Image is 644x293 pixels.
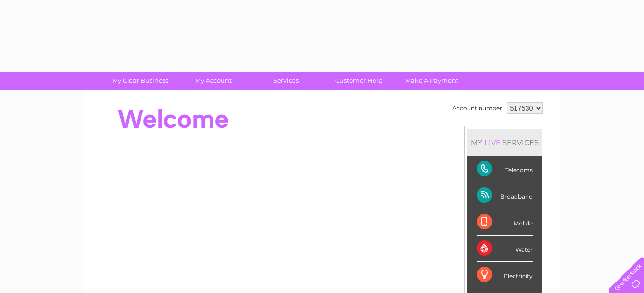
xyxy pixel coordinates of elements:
div: Electricity [477,262,533,288]
div: Mobile [477,209,533,236]
a: Services [246,72,326,90]
div: LIVE [482,138,503,147]
a: Customer Help [319,72,398,90]
a: My Account [174,72,253,90]
td: Account number [450,100,504,116]
a: My Clear Business [101,72,180,90]
div: Water [477,236,533,262]
div: Broadband [477,182,533,209]
div: Telecoms [477,156,533,182]
a: Make A Payment [392,72,471,90]
div: MY SERVICES [467,129,542,156]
